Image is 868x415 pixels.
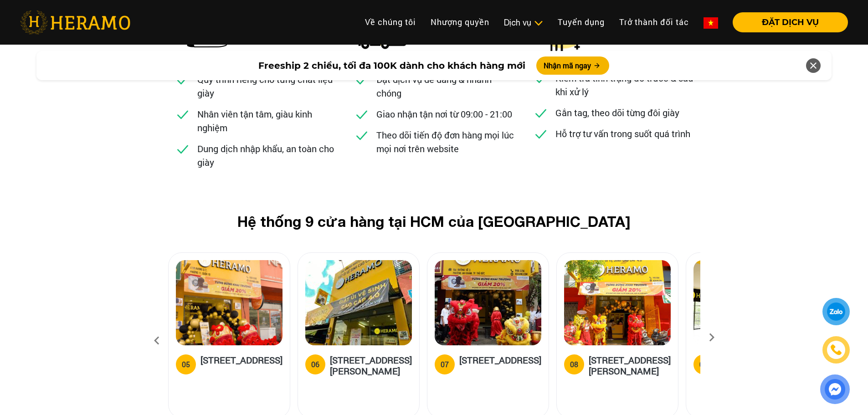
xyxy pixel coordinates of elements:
[258,59,525,72] span: Freeship 2 chiều, tối đa 100K dành cho khách hàng mới
[550,12,612,32] a: Tuyển dụng
[555,106,679,119] p: Gắn tag, theo dõi từng đôi giày
[441,359,449,370] div: 07
[358,12,423,32] a: Về chúng tôi
[829,343,842,357] img: phone-icon
[311,359,319,370] div: 06
[564,260,671,345] img: heramo-398-duong-hoang-dieu-phuong-2-quan-4
[197,72,335,100] p: Quy trình riêng cho từng chất liệu giày
[534,19,543,28] img: subToggleIcon
[20,10,130,34] img: heramo-logo.png
[197,142,335,169] p: Dung dịch nhập khẩu, an toàn cho giày
[693,260,800,345] img: heramo-parc-villa-dai-phuoc-island-dong-nai
[200,354,282,373] h5: [STREET_ADDRESS]
[570,359,578,370] div: 08
[824,338,848,362] a: phone-icon
[725,18,848,26] a: ĐẶT DỊCH VỤ
[504,16,543,29] div: Dịch vụ
[733,12,848,32] button: ĐẶT DỊCH VỤ
[459,354,541,373] h5: [STREET_ADDRESS]
[704,17,718,29] img: vn-flag.png
[376,128,514,155] p: Theo dõi tiến độ đơn hàng mọi lúc mọi nơi trên website
[197,107,335,134] p: Nhân viên tận tâm, giàu kinh nghiệm
[589,354,671,376] h5: [STREET_ADDRESS][PERSON_NAME]
[435,260,541,345] img: heramo-15a-duong-so-2-phuong-an-khanh-thu-duc
[354,128,369,143] img: checked.svg
[175,107,190,122] img: checked.svg
[376,72,514,100] p: Đặt dịch vụ dễ dàng & nhanh chóng
[182,359,190,370] div: 05
[612,12,696,32] a: Trở thành đối tác
[376,107,512,121] p: Giao nhận tận nơi từ 09:00 - 21:00
[183,213,686,230] h2: Hệ thống 9 cửa hàng tại HCM của [GEOGRAPHIC_DATA]
[534,127,548,141] img: checked.svg
[305,260,412,345] img: heramo-314-le-van-viet-phuong-tang-nhon-phu-b-quan-9
[534,106,548,120] img: checked.svg
[176,260,282,345] img: heramo-179b-duong-3-thang-2-phuong-11-quan-10
[555,127,690,140] p: Hỗ trợ tư vấn trong suốt quá trình
[423,12,497,32] a: Nhượng quyền
[536,56,609,75] button: Nhận mã ngay
[330,354,412,376] h5: [STREET_ADDRESS][PERSON_NAME]
[699,359,708,370] div: 09
[354,107,369,122] img: checked.svg
[175,142,190,156] img: checked.svg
